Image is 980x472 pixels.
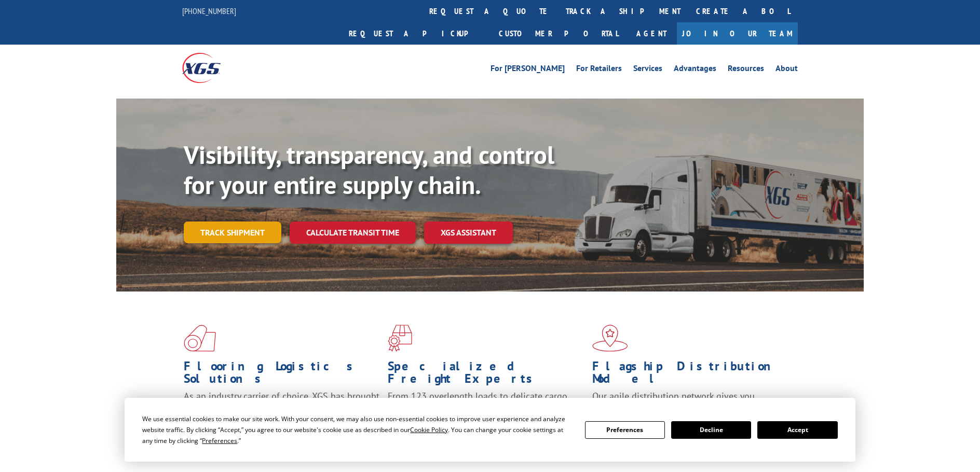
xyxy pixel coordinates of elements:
[674,64,716,76] a: Advantages
[290,221,416,244] a: Calculate transit time
[184,390,379,427] span: As an industry carrier of choice, XGS has brought innovation and dedication to flooring logistics...
[728,64,764,76] a: Resources
[491,22,626,45] a: Customer Portal
[592,360,788,390] h1: Flagship Distribution Model
[633,64,662,76] a: Services
[125,398,855,462] div: Cookie Consent Prompt
[184,138,554,201] b: Visibility, transparency, and control for your entire supply chain.
[184,221,281,243] a: Track shipment
[410,425,448,434] span: Cookie Policy
[576,64,622,76] a: For Retailers
[592,390,783,414] span: Our agile distribution network gives you nationwide inventory management on demand.
[184,360,380,390] h1: Flooring Logistics Solutions
[142,413,572,446] div: We use essential cookies to make our site work. With your consent, we may also use non-essential ...
[341,22,491,45] a: Request a pickup
[202,436,237,445] span: Preferences
[775,64,798,76] a: About
[388,390,584,436] p: From 123 overlength loads to delicate cargo, our experienced staff knows the best way to move you...
[184,325,216,352] img: xgs-icon-total-supply-chain-intelligence-red
[491,64,565,76] a: For [PERSON_NAME]
[182,6,236,16] a: [PHONE_NUMBER]
[592,325,628,352] img: xgs-icon-flagship-distribution-model-red
[388,360,584,390] h1: Specialized Freight Experts
[585,421,665,439] button: Preferences
[626,22,677,45] a: Agent
[671,421,751,439] button: Decline
[677,22,798,45] a: Join Our Team
[388,325,412,352] img: xgs-icon-focused-on-flooring-red
[757,421,837,439] button: Accept
[424,221,513,244] a: XGS ASSISTANT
